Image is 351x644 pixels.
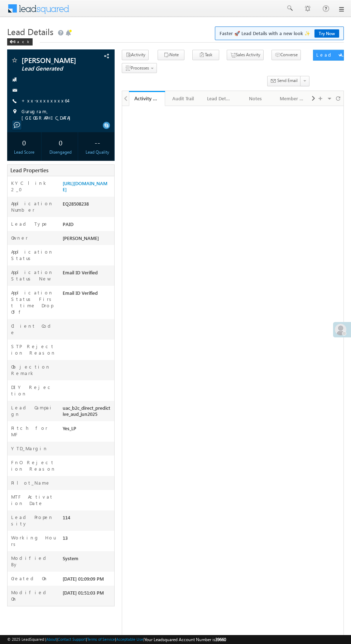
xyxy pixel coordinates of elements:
label: FnO Rejection Reason [11,459,56,472]
a: Lead Details [201,91,237,106]
button: Processes [122,63,157,73]
a: About [46,637,57,641]
label: MTF Activation Date [11,494,56,506]
span: Processes [131,65,149,71]
label: Application Status [11,249,56,261]
li: Activity History [129,91,165,105]
label: Lead Campaign [11,404,56,417]
div: [DATE] 01:51:03 PM [61,589,114,599]
a: Audit Trail [165,91,201,106]
li: Member of Lists [274,91,310,105]
button: Send Email [267,76,301,86]
span: Lead Properties [10,167,48,174]
div: Lead Details [207,94,231,103]
button: Converse [271,50,301,60]
button: Activity [122,50,149,60]
div: Disengaged [45,149,76,155]
div: -- [82,136,112,149]
a: Contact Support [58,637,86,641]
button: Note [158,50,184,60]
div: Audit Trail [171,94,195,103]
label: Modified By [11,555,56,568]
div: 0 [9,136,39,149]
div: Yes_LP [61,425,114,435]
div: Activity History [134,95,160,102]
button: Sales Activity [227,50,264,60]
div: EQ28508238 [61,200,114,210]
span: Gurugram, [GEOGRAPHIC_DATA] [21,108,107,121]
div: uac_b2c_direct_predictive_aud_jun2025 [61,404,114,420]
label: Modified On [11,589,56,602]
a: Back [7,38,36,44]
a: Terms of Service [87,637,115,641]
label: Pilot_Name [11,480,51,486]
span: 39660 [215,637,226,642]
label: YTD_Margin [11,445,48,452]
div: 13 [61,534,114,544]
label: Application Status First time Drop Off [11,289,56,315]
a: +xx-xxxxxxxx64 [21,97,68,104]
div: Lead Actions [316,52,347,58]
div: 0 [45,136,76,149]
div: Email ID Verified [61,289,114,299]
label: STP Rejection Reason [11,343,56,356]
li: Lead Details [201,91,237,105]
a: Activity History [129,91,165,106]
span: Lead Details [7,26,53,37]
div: PAID [61,221,114,231]
label: KYC link 2_0 [11,180,56,193]
label: Pitch for MF [11,425,56,438]
label: Client Code [11,323,56,336]
span: Lead Generated [21,65,87,72]
label: Owner [11,235,28,241]
a: Try Now [314,29,339,38]
span: © 2025 LeadSquared | | | | | [7,636,226,643]
a: Member Of Lists [274,91,310,106]
label: DIY Rejection [11,384,56,397]
div: Lead Quality [82,149,112,155]
label: Lead Type [11,221,48,227]
button: Lead Actions [313,50,344,61]
button: Task [192,50,219,60]
span: [PERSON_NAME] [63,235,99,241]
div: Back [7,38,33,45]
div: Lead Score [9,149,39,155]
span: Faster 🚀 Lead Details with a new look ✨ [220,30,339,37]
label: Application Status New [11,269,56,282]
a: Notes [238,91,274,106]
span: [PERSON_NAME] [21,57,87,64]
div: System [61,555,114,565]
a: Acceptable Use [116,637,143,641]
label: Working Hours [11,534,56,547]
div: 114 [61,514,114,524]
span: Your Leadsquared Account Number is [144,637,226,642]
div: Member Of Lists [280,94,304,103]
label: Application Number [11,200,56,213]
span: Send Email [277,77,298,84]
label: Created On [11,575,48,582]
div: [DATE] 01:09:09 PM [61,575,114,585]
div: Email ID Verified [61,269,114,279]
a: [URL][DOMAIN_NAME] [63,180,107,192]
label: Objection Remark [11,364,56,376]
div: Notes [244,94,268,103]
label: Lead Propensity [11,514,56,527]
